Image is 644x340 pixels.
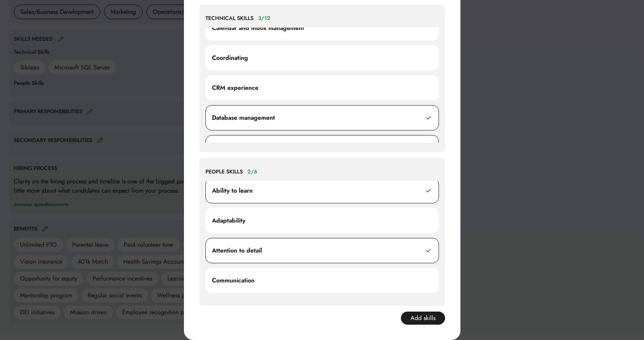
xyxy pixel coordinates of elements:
div: Ability to learn [212,186,253,195]
div: Database management [212,113,275,122]
img: sparkles.svg [426,116,431,120]
button: Add skills [401,312,445,325]
div: Calendar and inbox management [212,23,304,33]
div: CRM experience [212,83,258,92]
div: Communication [212,276,255,285]
div: Attention to detail [212,246,262,255]
div: Adaptability [212,216,245,225]
div: 2/6 [247,167,257,177]
div: Coordinating [212,53,248,63]
div: PEOPLE SKILLS [205,168,243,176]
img: sparkles.svg [426,249,431,253]
div: TECHNICAL SKILLS [205,15,253,22]
img: sparkles.svg [426,189,431,193]
div: 3/12 [258,14,270,23]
